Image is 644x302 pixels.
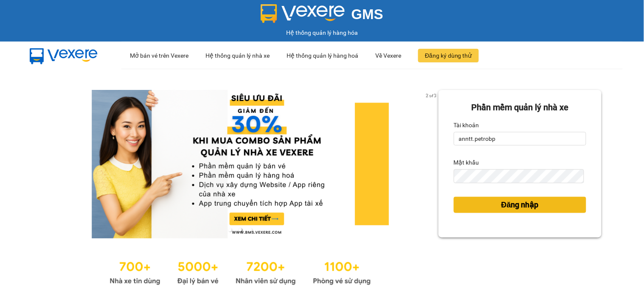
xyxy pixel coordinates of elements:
label: Tài khoản [454,118,479,132]
input: Mật khẩu [454,169,585,183]
p: 2 of 3 [424,90,439,101]
input: Tài khoản [454,132,586,145]
img: Statistics.png [110,255,371,288]
li: slide item 1 [228,228,232,232]
img: logo 2 [261,4,345,23]
div: Hệ thống quản lý hàng hoá [287,42,358,69]
li: slide item 2 [239,228,242,232]
span: Đăng nhập [501,199,539,211]
img: mbUUG5Q.png [21,42,106,70]
div: Mở bán vé trên Vexere [130,42,188,69]
label: Mật khẩu [454,156,479,169]
button: Đăng nhập [454,197,586,213]
a: GMS [261,13,383,20]
div: Phần mềm quản lý nhà xe [454,101,586,114]
div: Hệ thống quản lý nhà xe [205,42,270,69]
li: slide item 3 [249,228,252,232]
button: next slide / item [427,90,439,238]
div: Hệ thống quản lý hàng hóa [2,28,642,37]
span: Đăng ký dùng thử [425,51,472,60]
div: Về Vexere [375,42,401,69]
button: Đăng ký dùng thử [418,49,479,62]
button: previous slide / item [42,90,54,238]
span: GMS [352,6,383,22]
